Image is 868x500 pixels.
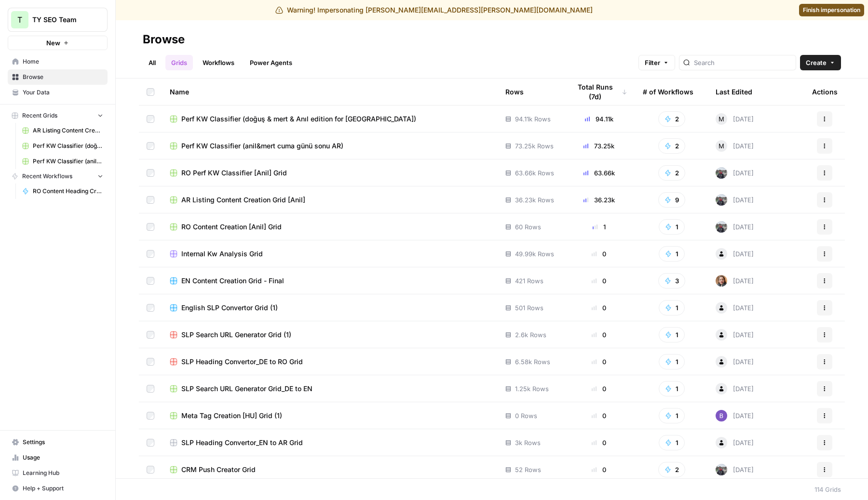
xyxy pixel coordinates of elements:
[659,435,685,450] button: 1
[658,273,685,289] button: 3
[181,114,416,124] span: Perf KW Classifier (doğuş & mert & Anıl edition for [GEOGRAPHIC_DATA])
[170,438,490,447] a: SLP Heading Convertor_EN to AR Grid
[8,85,108,100] a: Your Data
[570,222,627,232] div: 1
[803,6,860,14] span: Finish impersonation
[800,55,841,70] button: Create
[515,141,554,151] span: 73.25k Rows
[170,276,490,286] a: EN Content Creation Grid - Final
[658,138,685,154] button: 2
[170,222,490,232] a: RO Content Creation [Anil] Grid
[570,249,627,259] div: 0
[716,464,754,475] div: [DATE]
[719,141,724,151] span: M
[515,357,550,367] span: 6.58k Rows
[181,465,256,474] span: CRM Push Creator Grid
[716,113,754,125] div: [DATE]
[18,154,108,169] a: Perf KW Classifier (anil&mert cuma günü sonu AR)
[515,438,541,447] span: 3k Rows
[143,32,185,47] div: Browse
[170,168,490,178] a: RO Perf KW Classifier [Anil] Grid
[570,330,627,340] div: 0
[515,249,554,259] span: 49.99k Rows
[505,79,524,105] div: Rows
[638,55,675,70] button: Filter
[716,437,754,448] div: [DATE]
[515,303,543,313] span: 501 Rows
[716,140,754,152] div: [DATE]
[570,357,627,367] div: 0
[181,249,263,259] span: Internal Kw Analysis Grid
[170,384,490,394] a: SLP Search URL Generator Grid_DE to EN
[18,123,108,138] a: AR Listing Content Creation Grid [Anil]
[181,411,282,421] span: Meta Tag Creation [HU] Grid (1)
[32,15,91,25] span: TY SEO Team
[170,330,490,340] a: SLP Search URL Generator Grid (1)
[33,126,103,135] span: AR Listing Content Creation Grid [Anil]
[570,79,627,105] div: Total Runs (7d)
[181,438,303,447] span: SLP Heading Convertor_EN to AR Grid
[570,114,627,124] div: 94.11k
[659,300,685,316] button: 1
[181,195,305,205] span: AR Listing Content Creation Grid [Anil]
[806,58,827,67] span: Create
[18,138,108,154] a: Perf KW Classifier (doğuş & mert & Anıl edition for [GEOGRAPHIC_DATA])
[181,168,287,178] span: RO Perf KW Classifier [Anil] Grid
[275,5,593,15] div: Warning! Impersonating [PERSON_NAME][EMAIL_ADDRESS][PERSON_NAME][DOMAIN_NAME]
[165,55,193,70] a: Grids
[8,36,108,50] button: New
[515,195,554,205] span: 36.23k Rows
[18,184,108,199] a: RO Content Heading Creation
[181,357,303,367] span: SLP Heading Convertor_DE to RO Grid
[8,481,108,496] button: Help + Support
[716,410,754,421] div: [DATE]
[716,275,727,287] img: q11i6ar41ztjesozbv0jkhogyarm
[46,38,60,48] span: New
[716,356,754,368] div: [DATE]
[515,411,537,421] span: 0 Rows
[659,354,685,369] button: 1
[658,192,685,208] button: 9
[33,142,103,150] span: Perf KW Classifier (doğuş & mert & Anıl edition for [GEOGRAPHIC_DATA])
[716,302,754,314] div: [DATE]
[23,453,103,462] span: Usage
[22,111,57,120] span: Recent Grids
[8,465,108,481] a: Learning Hub
[170,357,490,367] a: SLP Heading Convertor_DE to RO Grid
[8,108,108,123] button: Recent Grids
[716,167,727,179] img: gw1sx2voaue3qv6n9g0ogtx49w3o
[716,167,754,179] div: [DATE]
[23,484,103,493] span: Help + Support
[23,73,103,81] span: Browse
[170,141,490,151] a: Perf KW Classifier (anil&mert cuma günü sonu AR)
[570,141,627,151] div: 73.25k
[23,57,103,66] span: Home
[33,157,103,166] span: Perf KW Classifier (anil&mert cuma günü sonu AR)
[8,69,108,85] a: Browse
[658,165,685,181] button: 2
[570,168,627,178] div: 63.66k
[181,276,284,286] span: EN Content Creation Grid - Final
[570,411,627,421] div: 0
[716,194,754,206] div: [DATE]
[716,248,754,260] div: [DATE]
[658,111,685,127] button: 2
[716,221,754,233] div: [DATE]
[719,114,724,124] span: M
[170,79,490,105] div: Name
[716,275,754,287] div: [DATE]
[23,469,103,477] span: Learning Hub
[659,219,685,235] button: 1
[170,303,490,313] a: English SLP Convertor Grid (1)
[170,411,490,421] a: Meta Tag Creation [HU] Grid (1)
[659,408,685,423] button: 1
[570,276,627,286] div: 0
[570,303,627,313] div: 0
[716,79,752,105] div: Last Edited
[515,276,543,286] span: 421 Rows
[181,222,282,232] span: RO Content Creation [Anil] Grid
[659,327,685,342] button: 1
[716,194,727,206] img: gw1sx2voaue3qv6n9g0ogtx49w3o
[8,54,108,69] a: Home
[181,141,343,151] span: Perf KW Classifier (anil&mert cuma günü sonu AR)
